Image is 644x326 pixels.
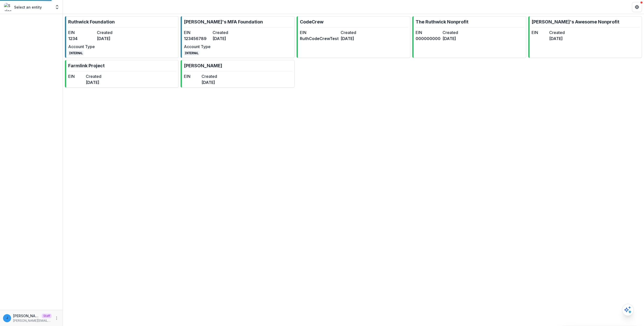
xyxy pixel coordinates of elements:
p: [PERSON_NAME][EMAIL_ADDRESS][DOMAIN_NAME] [13,318,52,323]
dt: Created [202,73,217,79]
p: Select an entity [14,5,42,10]
dt: EIN [300,29,339,36]
button: Open AI Assistant [622,304,634,316]
dd: [DATE] [549,36,565,42]
dd: [DATE] [86,79,101,85]
a: CodeCrewEINRuthCodeCrewTestCreated[DATE] [297,16,410,58]
p: Staff [42,314,52,318]
p: [PERSON_NAME] [184,62,222,69]
dt: Created [549,29,565,36]
dd: [DATE] [442,36,467,42]
dt: EIN [68,29,95,36]
dt: Account Type [68,44,95,50]
p: Ruthwick Foundation [68,18,115,25]
dd: [DATE] [97,36,124,42]
p: [PERSON_NAME][EMAIL_ADDRESS][DOMAIN_NAME] [13,313,40,318]
a: [PERSON_NAME]'s MFA FoundationEIN123456789Created[DATE]Account TypeINTERNAL [181,16,294,58]
button: More [54,315,60,321]
dd: 1234 [68,36,95,42]
dt: Created [97,29,124,36]
button: Get Help [632,2,642,12]
dd: [DATE] [213,36,239,42]
dt: EIN [68,73,84,79]
dt: EIN [184,29,211,36]
p: CodeCrew [300,18,324,25]
a: The Ruthwick NonprofitEIN000000000Created[DATE] [412,16,526,58]
code: INTERNAL [184,50,199,56]
p: The Ruthwick Nonprofit [416,18,468,25]
dd: [DATE] [202,79,217,85]
button: Open entity switcher [54,2,61,12]
dt: EIN [416,29,440,36]
img: Select an entity [4,3,12,11]
dt: EIN [184,73,199,79]
code: INTERNAL [68,50,84,56]
p: [PERSON_NAME]'s Awesome Nonprofit [532,18,619,25]
p: Farmlink Project [68,62,105,69]
dt: Created [86,73,101,79]
dd: RuthCodeCrewTest [300,36,339,42]
a: [PERSON_NAME]EINCreated[DATE] [181,60,294,88]
dt: Created [341,29,379,36]
a: Ruthwick FoundationEIN1234Created[DATE]Account TypeINTERNAL [65,16,179,58]
dd: 123456789 [184,36,211,42]
dt: Created [442,29,467,36]
dd: [DATE] [341,36,379,42]
a: [PERSON_NAME]'s Awesome NonprofitEINCreated[DATE] [528,16,642,58]
a: Farmlink ProjectEINCreated[DATE] [65,60,179,88]
dt: Created [213,29,239,36]
p: [PERSON_NAME]'s MFA Foundation [184,18,263,25]
div: jonah@trytemelio.com [6,316,8,320]
dt: EIN [532,29,547,36]
dt: Account Type [184,44,211,50]
dd: 000000000 [416,36,440,42]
